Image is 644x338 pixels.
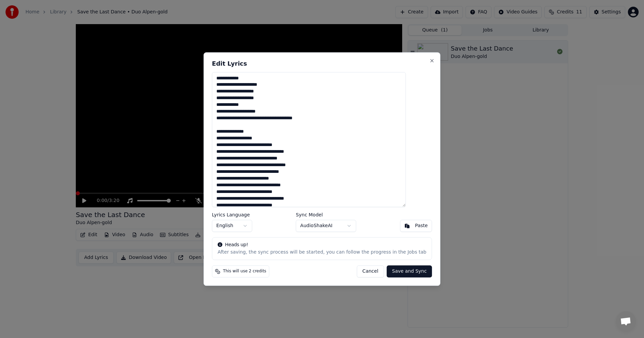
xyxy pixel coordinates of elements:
div: Paste [415,222,428,229]
button: Paste [400,220,432,232]
button: Cancel [357,265,384,277]
label: Sync Model [296,212,356,217]
h2: Edit Lyrics [212,61,432,67]
button: Save and Sync [387,265,432,277]
div: Heads up! [218,242,426,248]
div: After saving, the sync process will be started, you can follow the progress in the Jobs tab [218,249,426,256]
label: Lyrics Language [212,212,252,217]
span: This will use 2 credits [223,269,266,274]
